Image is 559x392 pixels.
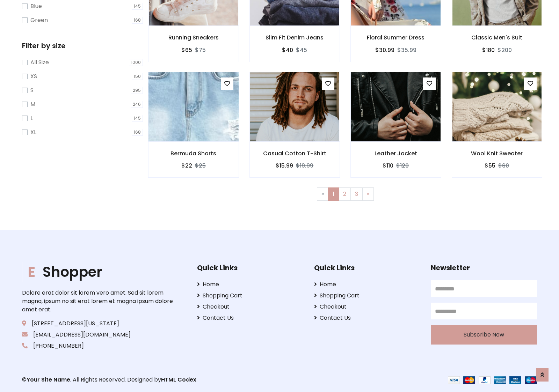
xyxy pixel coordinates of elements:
span: 1000 [129,59,143,66]
a: Contact Us [314,314,420,322]
p: [STREET_ADDRESS][US_STATE] [22,319,175,328]
label: M [30,100,35,109]
a: Your Site Name [27,376,70,384]
a: Checkout [314,303,420,311]
h5: Quick Links [197,264,303,272]
h6: Slim Fit Denim Jeans [250,34,340,41]
label: L [30,114,33,123]
h6: $65 [181,47,192,53]
del: $35.99 [397,46,416,54]
p: [PHONE_NUMBER] [22,342,175,350]
label: Green [30,16,48,24]
h6: $22 [181,162,192,169]
a: Next [362,187,374,201]
h6: $180 [482,47,495,53]
a: HTML Codex [161,376,196,384]
span: 246 [131,101,143,108]
del: $19.99 [296,162,313,170]
del: $75 [195,46,206,54]
span: 145 [132,115,143,122]
del: $45 [296,46,307,54]
a: EShopper [22,264,175,280]
span: 295 [131,87,143,94]
label: XL [30,128,36,136]
a: 1 [328,187,339,201]
h6: Classic Men's Suit [452,34,542,41]
p: Dolore erat dolor sit lorem vero amet. Sed sit lorem magna, ipsum no sit erat lorem et magna ipsu... [22,289,175,314]
nav: Page navigation [153,187,537,201]
del: $200 [498,46,512,54]
del: $25 [195,162,206,170]
h5: Filter by size [22,42,143,50]
span: E [22,262,41,282]
del: $120 [396,162,409,170]
h6: Running Sneakers [148,34,239,41]
a: 2 [339,187,351,201]
h6: $55 [485,162,495,169]
label: XS [30,72,37,81]
a: Home [314,280,420,289]
h6: Leather Jacket [351,150,441,157]
h6: Floral Summer Dress [351,34,441,41]
span: » [367,190,369,198]
del: $60 [498,162,509,170]
label: S [30,86,34,95]
span: 168 [132,17,143,24]
h6: Casual Cotton T-Shirt [250,150,340,157]
span: 150 [132,73,143,80]
a: Checkout [197,303,303,311]
span: 145 [132,3,143,10]
h6: $30.99 [375,47,394,53]
label: All Size [30,58,49,67]
h6: $15.99 [276,162,293,169]
h6: $110 [383,162,393,169]
a: Home [197,280,303,289]
h5: Quick Links [314,264,420,272]
h6: Wool Knit Sweater [452,150,542,157]
h6: $40 [282,47,293,53]
h5: Newsletter [431,264,537,272]
a: Shopping Cart [314,291,420,300]
h1: Shopper [22,264,175,280]
a: Shopping Cart [197,291,303,300]
p: © . All Rights Reserved. Designed by [22,376,279,384]
span: 168 [132,129,143,136]
button: Subscribe Now [431,325,537,345]
a: Contact Us [197,314,303,322]
p: [EMAIL_ADDRESS][DOMAIN_NAME] [22,331,175,339]
label: Blue [30,2,42,10]
a: 3 [350,187,363,201]
h6: Bermuda Shorts [148,150,239,157]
